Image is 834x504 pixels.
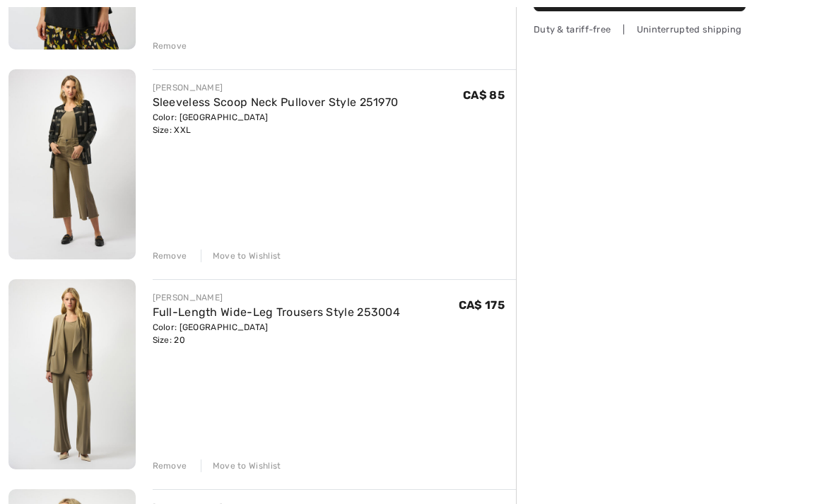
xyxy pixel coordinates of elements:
div: [PERSON_NAME] [153,291,401,304]
div: Remove [153,40,187,52]
div: Remove [153,250,187,262]
div: Color: [GEOGRAPHIC_DATA] Size: 20 [153,321,401,346]
div: Color: [GEOGRAPHIC_DATA] Size: XXL [153,111,399,136]
span: CA$ 175 [459,298,505,312]
div: [PERSON_NAME] [153,81,399,94]
div: Move to Wishlist [201,459,281,472]
img: Full-Length Wide-Leg Trousers Style 253004 [8,279,136,469]
div: Duty & tariff-free | Uninterrupted shipping [534,23,746,36]
a: Sleeveless Scoop Neck Pullover Style 251970 [153,95,399,109]
a: Full-Length Wide-Leg Trousers Style 253004 [153,305,401,319]
div: Move to Wishlist [201,250,281,262]
div: Remove [153,459,187,472]
span: CA$ 85 [463,88,505,102]
img: Sleeveless Scoop Neck Pullover Style 251970 [8,69,136,259]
